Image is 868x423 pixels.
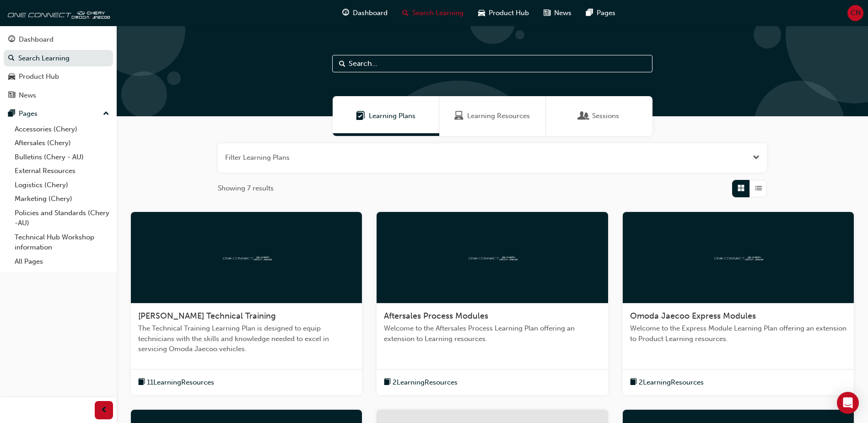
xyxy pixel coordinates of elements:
[639,377,704,388] span: 2 Learning Resources
[4,87,113,104] a: News
[546,96,652,136] a: SessionsSessions
[412,8,464,18] span: Search Learning
[630,311,756,321] span: Omoda Jaecoo Express Modules
[384,377,458,388] button: book-icon2LearningResources
[579,111,588,121] span: Sessions
[11,178,113,192] a: Logistics (Chery)
[8,92,15,100] span: news-icon
[339,59,345,69] span: Search
[630,377,704,388] button: book-icon2LearningResources
[138,311,276,321] span: [PERSON_NAME] Technical Training
[11,255,113,269] a: All Pages
[335,4,395,22] a: guage-iconDashboard
[138,377,145,388] span: book-icon
[384,311,488,321] span: Aftersales Process Modules
[544,7,550,19] span: news-icon
[218,183,274,194] span: Showing 7 results
[630,323,846,344] span: Welcome to the Express Module Learning Plan offering an extension to Product Learning resources.
[755,183,762,194] span: List
[342,7,349,19] span: guage-icon
[630,377,637,388] span: book-icon
[332,55,652,72] input: Search...
[4,50,113,67] a: Search Learning
[356,111,365,121] span: Learning Plans
[11,206,113,230] a: Policies and Standards (Chery -AU)
[11,230,113,255] a: Technical Hub Workshop information
[753,152,760,163] button: Open the filter
[11,150,113,164] a: Bulletins (Chery - AU)
[103,108,109,120] span: up-icon
[554,8,571,18] span: News
[8,73,15,81] span: car-icon
[11,192,113,206] a: Marketing (Chery)
[19,90,36,101] div: News
[471,4,536,22] a: car-iconProduct Hub
[353,8,388,18] span: Dashboard
[11,136,113,150] a: Aftersales (Chery)
[597,8,615,18] span: Pages
[138,377,214,388] button: book-icon11LearningResources
[138,323,355,354] span: The Technical Training Learning Plan is designed to equip technicians with the skills and knowled...
[221,253,272,261] img: oneconnect
[101,405,108,416] span: prev-icon
[395,4,471,22] a: search-iconSearch Learning
[8,36,15,44] span: guage-icon
[713,253,763,261] img: oneconnect
[11,164,113,178] a: External Resources
[11,122,113,136] a: Accessories (Chery)
[467,111,530,121] span: Learning Resources
[369,111,415,121] span: Learning Plans
[377,212,608,396] a: oneconnectAftersales Process ModulesWelcome to the Aftersales Process Learning Plan offering an e...
[851,8,861,18] span: CN
[592,111,619,121] span: Sessions
[384,323,600,344] span: Welcome to the Aftersales Process Learning Plan offering an extension to Learning resources.
[847,5,863,21] button: CN
[4,29,113,105] button: DashboardSearch LearningProduct HubNews
[478,7,485,19] span: car-icon
[536,4,579,22] a: news-iconNews
[8,110,15,118] span: pages-icon
[586,7,593,19] span: pages-icon
[738,183,744,194] span: Grid
[19,34,54,45] div: Dashboard
[19,108,38,119] div: Pages
[393,377,458,388] span: 2 Learning Resources
[467,253,518,261] img: oneconnect
[333,96,439,136] a: Learning PlansLearning Plans
[454,111,464,121] span: Learning Resources
[579,4,623,22] a: pages-iconPages
[4,68,113,85] a: Product Hub
[5,4,110,22] img: oneconnect
[147,377,214,388] span: 11 Learning Resources
[489,8,529,18] span: Product Hub
[19,71,59,82] div: Product Hub
[623,212,854,396] a: oneconnectOmoda Jaecoo Express ModulesWelcome to the Express Module Learning Plan offering an ext...
[131,212,362,396] a: oneconnect[PERSON_NAME] Technical TrainingThe Technical Training Learning Plan is designed to equ...
[4,105,113,122] button: Pages
[837,392,859,414] div: Open Intercom Messenger
[384,377,391,388] span: book-icon
[439,96,546,136] a: Learning ResourcesLearning Resources
[8,54,15,63] span: search-icon
[402,7,409,19] span: search-icon
[4,31,113,48] a: Dashboard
